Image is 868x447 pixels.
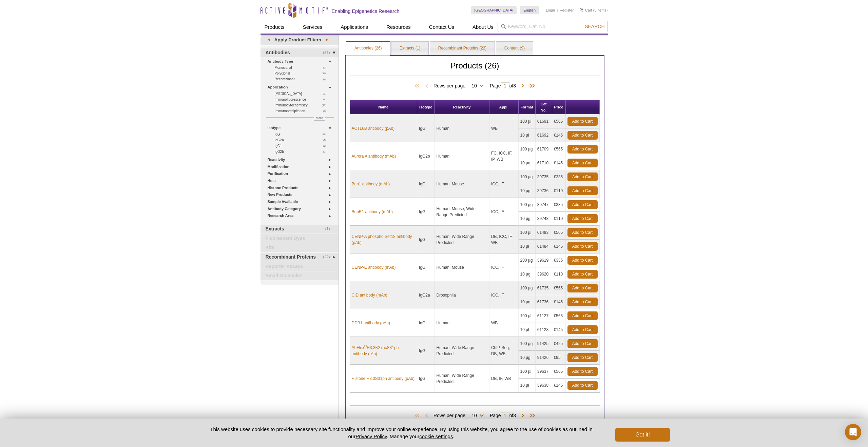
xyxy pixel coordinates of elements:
[352,209,393,215] a: BubR1 antibody (mAb)
[268,177,334,184] a: Host
[580,8,583,12] img: Your Cart
[471,6,517,14] a: [GEOGRAPHIC_DATA]
[419,433,453,439] button: cookie settings
[435,142,489,170] td: Human
[519,267,536,281] td: 10 µg
[489,198,519,226] td: ICC, IF
[567,270,598,279] a: Add to Cart
[567,381,598,390] a: Add to Cart
[519,170,536,184] td: 100 µg
[268,184,334,191] a: Histone Products
[261,234,339,243] a: Fluorescent Dyes
[567,256,598,265] a: Add to Cart
[552,212,566,226] td: €110
[519,184,536,198] td: 10 µg
[560,8,574,13] a: Register
[435,226,489,253] td: Human, Wide Range Predicted
[468,21,498,34] a: About Us
[275,102,330,108] a: (12)Immunocytochemistry
[323,143,330,149] span: (2)
[519,281,536,295] td: 100 µg
[536,128,552,142] td: 61692
[268,58,334,65] a: Antibody Type
[536,142,552,156] td: 61709
[417,226,435,253] td: IgG
[526,412,536,419] span: Last Page
[489,365,519,392] td: DB, IF, WB
[519,128,536,142] td: 10 µl
[275,108,330,114] a: (3)Immunoprecipitation
[261,271,339,280] a: Small Molecules
[314,117,325,121] a: More
[520,6,539,14] a: English
[519,309,536,323] td: 100 µl
[264,37,274,43] span: ▾
[275,97,330,102] a: (14)Immunofluorescence
[536,309,552,323] td: 61127
[552,240,566,253] td: €145
[519,198,536,212] td: 100 µg
[352,125,395,131] a: ACTL6B antibody (pAb)
[261,262,339,271] a: Reporter Assays
[567,228,598,237] a: Add to Cart
[519,379,536,392] td: 10 µl
[352,181,390,187] a: Bub1 antibody (mAb)
[325,225,334,233] span: (1)
[552,100,566,115] th: Price
[322,102,330,108] span: (12)
[552,365,566,379] td: €565
[580,8,592,13] a: Cart
[261,35,339,45] a: ▾Apply Product Filters▾
[552,323,566,337] td: €145
[435,365,489,392] td: Human, Wide Range Predicted
[536,365,552,379] td: 39637
[519,365,536,379] td: 100 µl
[321,37,332,43] span: ▾
[567,159,598,167] a: Add to Cart
[391,42,428,55] a: Extracts (1)
[268,205,334,212] a: Antibody Category
[552,337,566,351] td: €425
[567,186,598,195] a: Add to Cart
[567,145,598,154] a: Add to Cart
[536,100,552,115] th: Cat No.
[489,100,519,115] th: Appl.
[552,198,566,212] td: €335
[546,8,555,13] a: Login
[552,309,566,323] td: €565
[417,281,435,309] td: IgG2a
[352,375,414,382] a: Histone H3.3S31ph antibody (pAb)
[413,412,423,419] span: First Page
[275,137,330,143] a: (5)IgG2a
[536,156,552,170] td: 61710
[519,337,536,351] td: 100 µg
[552,351,566,365] td: €95
[536,253,552,267] td: 39619
[423,412,430,419] span: Previous Page
[350,63,600,76] h2: Products (26)
[552,379,566,392] td: €145
[417,142,435,170] td: IgG2b
[536,379,552,392] td: 39638
[552,281,566,295] td: €565
[322,97,330,102] span: (14)
[536,212,552,226] td: 39748
[323,108,330,114] span: (3)
[513,413,516,418] span: 3
[519,240,536,253] td: 10 µl
[489,337,519,365] td: ChIP-Seq, DB, WB
[275,91,330,97] a: (21)[MEDICAL_DATA]
[268,191,334,198] a: New Products
[417,170,435,198] td: IgG
[489,170,519,198] td: ICC, IF
[552,170,566,184] td: €335
[350,100,417,115] th: Name
[567,339,598,348] a: Add to Cart
[268,212,334,219] a: Research Area
[567,353,598,362] a: Add to Cart
[536,351,552,365] td: 91426
[275,149,330,155] a: (1)IgG2b
[417,115,435,142] td: IgG
[198,426,604,440] p: This website uses cookies to provide necessary site functionality and improve your online experie...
